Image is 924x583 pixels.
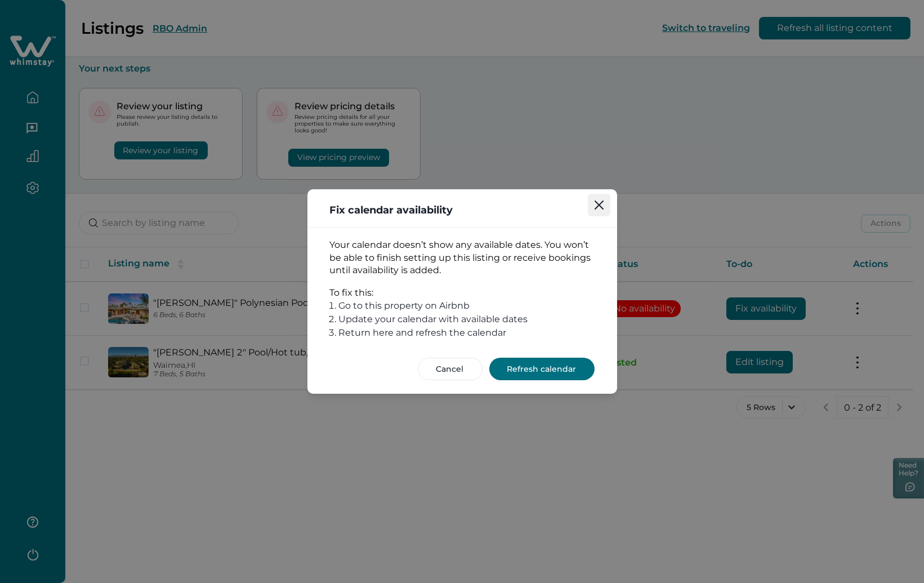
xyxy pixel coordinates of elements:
li: Go to this property on Airbnb [339,299,595,313]
p: Your calendar doesn’t show any available dates. You won’t be able to finish setting up this listi... [330,239,595,277]
button: Cancel [418,358,483,380]
button: Close [588,194,610,216]
header: Fix calendar availability [307,189,617,227]
li: Return here and refresh the calendar [339,326,595,340]
li: Update your calendar with available dates [339,313,595,326]
button: Refresh calendar [489,358,595,380]
p: To fix this: [330,286,595,300]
